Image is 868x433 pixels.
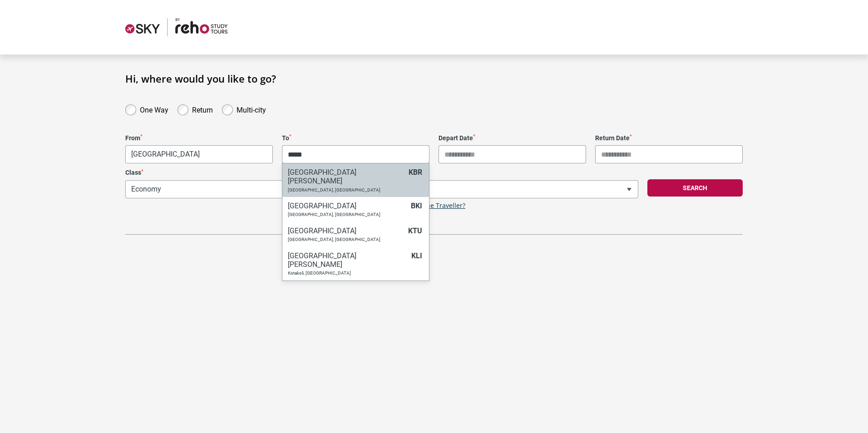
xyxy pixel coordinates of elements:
[288,202,406,210] h6: [GEOGRAPHIC_DATA]
[386,180,638,198] span: 1 Adult
[125,169,377,177] label: Class
[126,181,377,198] span: Economy
[595,134,743,142] label: Return Date
[282,145,429,163] input: Search
[411,202,422,210] span: BKI
[386,169,638,177] label: Travellers
[288,226,404,235] h6: [GEOGRAPHIC_DATA]
[288,168,404,185] h6: [GEOGRAPHIC_DATA][PERSON_NAME]
[288,187,404,193] p: [GEOGRAPHIC_DATA], [GEOGRAPHIC_DATA]
[125,145,273,163] span: Melbourne, Australia
[125,134,273,142] label: From
[125,180,377,198] span: Economy
[288,237,404,242] p: [GEOGRAPHIC_DATA], [GEOGRAPHIC_DATA]
[411,251,422,260] span: KLI
[409,168,422,177] span: KBR
[387,181,638,198] span: 1 Adult
[647,179,743,197] button: Search
[125,73,743,84] h1: Hi, where would you like to go?
[192,103,213,114] label: Return
[288,212,406,217] p: [GEOGRAPHIC_DATA], [GEOGRAPHIC_DATA]
[282,134,429,142] label: To
[126,146,272,163] span: Melbourne, Australia
[439,134,586,142] label: Depart Date
[282,145,429,163] span: City or Airport
[288,251,407,269] h6: [GEOGRAPHIC_DATA][PERSON_NAME]
[288,271,407,276] p: Kotakoli, [GEOGRAPHIC_DATA]
[408,226,422,235] span: KTU
[237,103,266,114] label: Multi-city
[140,103,168,114] label: One Way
